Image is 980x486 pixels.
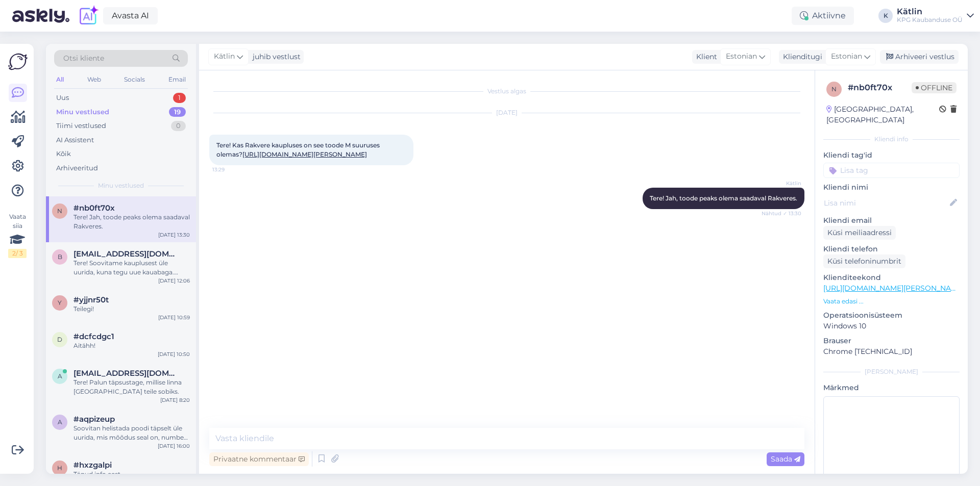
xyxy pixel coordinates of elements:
img: Askly Logo [8,52,28,71]
div: [DATE] 16:00 [158,442,190,450]
span: #nb0ft70x [73,203,115,213]
p: Kliendi tag'id [823,150,960,161]
input: Lisa nimi [824,197,948,209]
div: juhib vestlust [249,52,301,62]
p: Kliendi email [823,215,960,226]
div: Soovitan helistada poodi täpselt üle uurida, mis mõõdus seal on, number on 5552 0333 [73,424,190,442]
a: Avasta AI [103,7,158,24]
div: 0 [171,121,186,131]
span: Tere! Kas Rakvere kaupluses on see toode M suuruses olemas? [216,141,381,158]
div: Klienditugi [779,52,822,62]
span: b [58,253,62,261]
span: a [58,372,62,380]
div: 1 [173,93,186,103]
span: a [58,418,62,426]
div: Teilegi! [73,304,190,314]
div: Web [85,73,103,86]
div: # nb0ft70x [848,82,912,94]
div: [DATE] 12:06 [158,277,190,285]
img: explore-ai [78,5,99,27]
div: Küsi telefoninumbrit [823,254,905,268]
p: Kliendi telefon [823,244,960,254]
div: Klient [692,52,717,62]
p: Windows 10 [823,321,960,331]
div: [GEOGRAPHIC_DATA], [GEOGRAPHIC_DATA] [826,104,939,125]
span: Tere! Jah, toode peaks olema saadaval Rakveres. [650,194,797,202]
div: Kätlin [897,8,963,16]
div: Email [166,73,188,86]
p: Märkmed [823,382,960,393]
a: KätlinKPG Kaubanduse OÜ [897,8,974,24]
div: 19 [169,107,186,117]
div: AI Assistent [56,135,94,145]
p: Operatsioonisüsteem [823,310,960,321]
div: Tiimi vestlused [56,121,106,131]
div: Tere! Soovitame kauplusest üle uurida, kuna tegu uue kauabaga. Kaupluse number on 5552 0333 [73,259,190,277]
div: [PERSON_NAME] [823,367,960,376]
p: Kliendi nimi [823,182,960,193]
span: Kätlin [214,51,235,62]
input: Lisa tag [823,163,960,178]
span: h [57,464,62,472]
div: Aitähh! [73,341,190,350]
p: Chrome [TECHNICAL_ID] [823,346,960,357]
span: n [57,207,62,215]
a: [URL][DOMAIN_NAME][PERSON_NAME] [823,284,964,293]
span: y [58,299,62,306]
span: #dcfcdgc1 [73,332,114,341]
span: d [57,336,62,343]
span: #hxzgalpi [73,461,112,470]
div: Arhiveeritud [56,163,98,173]
div: Uus [56,93,69,103]
div: Vaata siia [8,212,27,258]
span: #aqpizeup [73,415,115,424]
a: [URL][DOMAIN_NAME][PERSON_NAME] [242,150,367,158]
div: Kliendi info [823,135,960,144]
span: Estonian [831,51,862,62]
span: n [831,85,837,93]
div: [DATE] 8:20 [160,396,190,404]
div: Minu vestlused [56,107,109,117]
p: Brauser [823,336,960,346]
span: Otsi kliente [63,53,104,64]
div: [DATE] 13:30 [158,231,190,239]
div: Küsi meiliaadressi [823,226,896,240]
span: Estonian [726,51,757,62]
div: 2 / 3 [8,249,27,258]
span: birgittull13@gmail.com [73,249,180,259]
div: Aktiivne [792,7,854,25]
span: Minu vestlused [98,181,144,190]
div: K [878,9,893,23]
div: [DATE] 10:59 [158,314,190,321]
p: Klienditeekond [823,272,960,283]
div: Socials [122,73,147,86]
span: Offline [912,82,957,93]
div: KPG Kaubanduse OÜ [897,16,963,24]
div: Kõik [56,149,71,159]
div: Arhiveeri vestlus [880,50,959,64]
span: ar.kurus@gmail.com [73,369,180,378]
span: Nähtud ✓ 13:30 [762,210,801,217]
div: All [54,73,66,86]
div: Tere! Jah, toode peaks olema saadaval Rakveres. [73,213,190,231]
span: Kätlin [763,180,801,187]
span: 13:29 [212,166,251,173]
div: Tere! Palun täpsustage, millise linna [GEOGRAPHIC_DATA] teile sobiks. [73,378,190,396]
div: Privaatne kommentaar [209,452,309,466]
p: Vaata edasi ... [823,297,960,306]
span: Saada [771,454,800,464]
div: Tänud info eest [73,470,190,479]
div: [DATE] [209,108,804,117]
div: Vestlus algas [209,87,804,96]
span: #yjjnr50t [73,295,109,304]
div: [DATE] 10:50 [158,350,190,358]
